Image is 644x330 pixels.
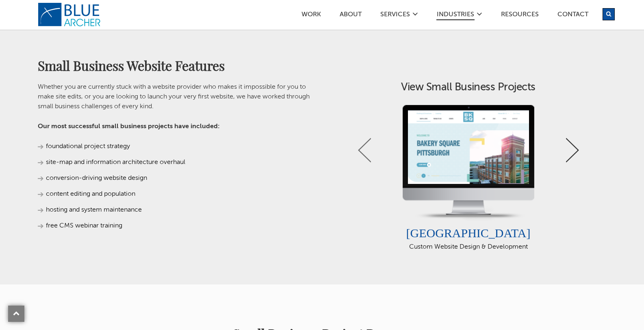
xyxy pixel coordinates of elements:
strong: Our most successful small business projects have included: [38,123,220,130]
a: logo [38,2,103,27]
li: content editing and population [38,189,314,199]
a: Resources [501,11,539,20]
li: site-map and information architecture overhaul [38,157,314,167]
a: [GEOGRAPHIC_DATA] [406,226,531,240]
li: free CMS webinar training [38,221,314,231]
li: hosting and system maintenance [38,205,314,215]
a: SERVICES [380,11,410,20]
a: Industries [436,11,475,20]
a: ABOUT [339,11,362,20]
h3: View Small Business Projects [330,82,607,93]
h2: Small Business Website Features [38,59,314,72]
a: Previous [358,138,371,162]
a: Next [566,138,579,162]
li: foundational project strategy [38,142,314,151]
p: Whether you are currently stuck with a website provider who makes it impossible for you to make s... [38,82,314,111]
a: Contact [557,11,589,20]
div: Custom Website Design & Development [330,242,607,252]
a: Work [301,11,321,20]
li: conversion-driving website design [38,173,314,183]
